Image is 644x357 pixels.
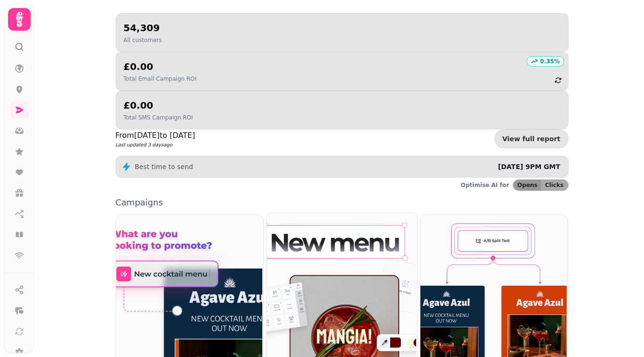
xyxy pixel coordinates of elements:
a: View full report [494,129,569,148]
span: Clicks [545,182,563,188]
p: Best time to send [135,162,193,171]
button: Opens [513,180,542,190]
p: Optimise AI for [461,181,509,189]
p: Total SMS Campaign ROI [124,114,193,121]
button: refresh [550,72,566,88]
p: All customers [124,36,162,44]
span: [DATE] 9PM GMT [498,163,560,170]
p: Campaigns [116,198,569,207]
p: 0.35 % [540,58,560,65]
h2: £0.00 [124,60,197,73]
p: Last updated 3 days ago [116,141,195,148]
h2: £0.00 [124,99,193,112]
button: Clicks [541,180,568,190]
span: Opens [518,182,538,188]
p: Total Email Campaign ROI [124,75,197,83]
h2: 54,309 [124,21,162,34]
p: From [DATE] to [DATE] [116,130,195,141]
